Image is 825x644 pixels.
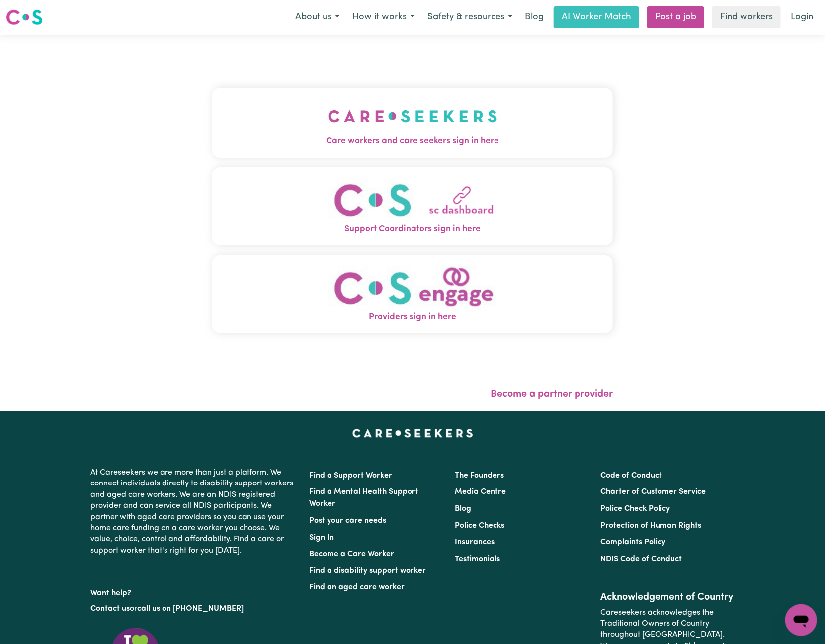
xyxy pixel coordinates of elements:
a: Careseekers home page [352,429,473,437]
a: Charter of Customer Service [601,488,706,496]
a: Become a partner provider [491,389,613,399]
a: Login [785,6,819,28]
a: Post a job [647,6,704,28]
a: call us on [PHONE_NUMBER] [137,605,244,613]
button: Care workers and care seekers sign in here [212,88,613,158]
a: Police Checks [455,522,504,530]
a: Find a Mental Health Support Worker [309,488,418,508]
a: Contact us [90,605,130,613]
a: Find a Support Worker [309,472,392,480]
iframe: Button to launch messaging window [785,604,817,636]
img: Careseekers logo [6,8,43,26]
span: Providers sign in here [212,311,613,323]
a: Media Centre [455,488,506,496]
p: or [90,599,297,618]
a: Protection of Human Rights [601,522,702,530]
a: Complaints Policy [601,538,666,546]
a: AI Worker Match [554,6,639,28]
a: Find workers [712,6,781,28]
a: The Founders [455,472,504,480]
h2: Acknowledgement of Country [601,591,735,603]
span: Support Coordinators sign in here [212,223,613,236]
a: Blog [455,505,471,513]
a: Blog [519,6,550,28]
span: Care workers and care seekers sign in here [212,135,613,148]
a: Code of Conduct [601,472,662,480]
button: Support Coordinators sign in here [212,167,613,245]
a: Insurances [455,538,495,546]
a: Testimonials [455,555,500,563]
p: At Careseekers we are more than just a platform. We connect individuals directly to disability su... [90,463,297,560]
p: Want help? [90,584,297,599]
a: Careseekers logo [6,6,43,29]
a: Become a Care Worker [309,550,394,558]
button: How it works [346,7,421,28]
a: Find an aged care worker [309,583,405,591]
a: Post your care needs [309,517,386,525]
button: Providers sign in here [212,255,613,333]
a: Find a disability support worker [309,567,426,575]
button: About us [289,7,346,28]
a: Sign In [309,534,334,542]
a: NDIS Code of Conduct [601,555,682,563]
button: Safety & resources [421,7,519,28]
a: Police Check Policy [601,505,670,513]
